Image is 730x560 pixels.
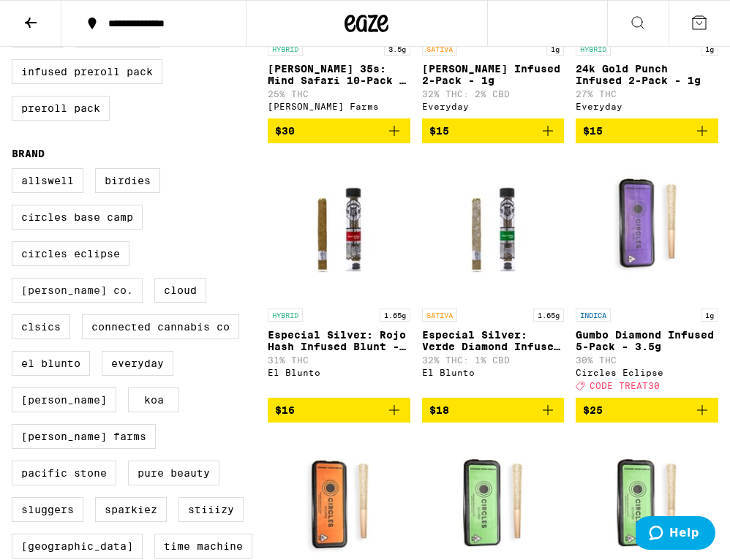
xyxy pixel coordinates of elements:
[12,497,83,522] label: Sluggers
[422,89,565,99] p: 32% THC: 2% CBD
[12,351,90,376] label: El Blunto
[701,42,718,56] p: 1g
[95,497,167,522] label: Sparkiez
[268,368,410,377] div: El Blunto
[422,368,565,377] div: El Blunto
[576,355,718,365] p: 30% THC
[102,351,173,376] label: Everyday
[12,314,70,339] label: CLSICS
[422,63,565,86] p: [PERSON_NAME] Infused 2-Pack - 1g
[12,461,116,485] label: Pacific Stone
[590,381,660,390] span: CODE TREAT30
[576,102,718,111] div: Everyday
[576,155,718,301] img: Circles Eclipse - Gumbo Diamond Infused 5-Pack - 3.5g
[576,155,718,398] a: Open page for Gumbo Diamond Infused 5-Pack - 3.5g from Circles Eclipse
[576,398,718,423] button: Add to bag
[268,398,410,423] button: Add to bag
[12,148,45,159] legend: Brand
[12,278,143,303] label: [PERSON_NAME] Co.
[576,368,718,377] div: Circles Eclipse
[422,42,457,56] p: SATIVA
[583,404,603,416] span: $25
[12,534,143,559] label: [GEOGRAPHIC_DATA]
[546,42,564,56] p: 1g
[380,309,410,322] p: 1.65g
[178,497,244,522] label: STIIIZY
[82,314,239,339] label: Connected Cannabis Co
[422,155,565,398] a: Open page for Especial Silver: Verde Diamond Infused Blunt - 1.65g from El Blunto
[422,329,565,352] p: Especial Silver: Verde Diamond Infused Blunt - 1.65g
[268,155,410,301] img: El Blunto - Especial Silver: Rojo Hash Infused Blunt - 1.65g
[12,387,116,412] label: [PERSON_NAME]
[429,404,449,416] span: $18
[576,309,611,322] p: INDICA
[268,42,303,56] p: HYBRID
[701,309,718,322] p: 1g
[12,424,156,449] label: [PERSON_NAME] Farms
[154,534,252,559] label: Time Machine
[422,309,457,322] p: SATIVA
[576,89,718,99] p: 27% THC
[268,63,410,86] p: [PERSON_NAME] 35s: Mind Safari 10-Pack - 3.5g
[268,102,410,111] div: [PERSON_NAME] Farms
[268,355,410,365] p: 31% THC
[422,118,565,143] button: Add to bag
[422,398,565,423] button: Add to bag
[576,42,611,56] p: HYBRID
[154,278,206,303] label: Cloud
[422,155,565,301] img: El Blunto - Especial Silver: Verde Diamond Infused Blunt - 1.65g
[636,516,715,553] iframe: Opens a widget where you can find more information
[12,59,162,84] label: Infused Preroll Pack
[275,125,295,137] span: $30
[268,155,410,398] a: Open page for Especial Silver: Rojo Hash Infused Blunt - 1.65g from El Blunto
[12,168,83,193] label: Allswell
[95,168,160,193] label: Birdies
[12,205,143,230] label: Circles Base Camp
[576,118,718,143] button: Add to bag
[268,329,410,352] p: Especial Silver: Rojo Hash Infused Blunt - 1.65g
[275,404,295,416] span: $16
[128,387,179,412] label: Koa
[12,241,129,266] label: Circles Eclipse
[422,102,565,111] div: Everyday
[268,89,410,99] p: 25% THC
[422,355,565,365] p: 32% THC: 1% CBD
[533,309,564,322] p: 1.65g
[384,42,410,56] p: 3.5g
[583,125,603,137] span: $15
[268,309,303,322] p: HYBRID
[268,118,410,143] button: Add to bag
[128,461,219,485] label: Pure Beauty
[576,63,718,86] p: 24k Gold Punch Infused 2-Pack - 1g
[12,96,110,121] label: Preroll Pack
[429,125,449,137] span: $15
[576,329,718,352] p: Gumbo Diamond Infused 5-Pack - 3.5g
